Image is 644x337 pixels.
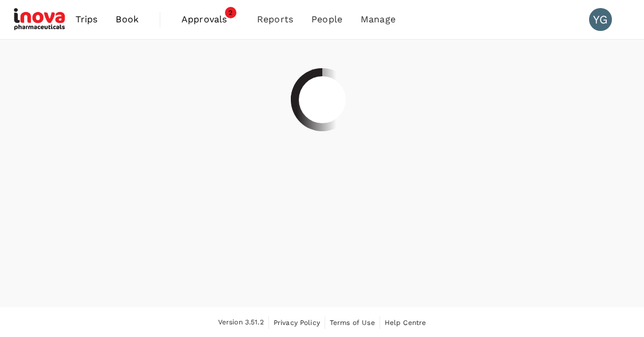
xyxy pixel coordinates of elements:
[274,316,320,329] a: Privacy Policy
[589,8,612,31] div: YG
[385,319,426,327] span: Help Centre
[311,13,342,26] span: People
[76,13,98,26] span: Trips
[385,316,426,329] a: Help Centre
[116,13,139,26] span: Book
[14,7,66,32] img: iNova Pharmaceuticals
[181,13,239,26] span: Approvals
[330,319,375,327] span: Terms of Use
[257,13,293,26] span: Reports
[274,319,320,327] span: Privacy Policy
[218,317,264,328] span: Version 3.51.2
[225,7,236,18] span: 2
[361,13,396,26] span: Manage
[330,316,375,329] a: Terms of Use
